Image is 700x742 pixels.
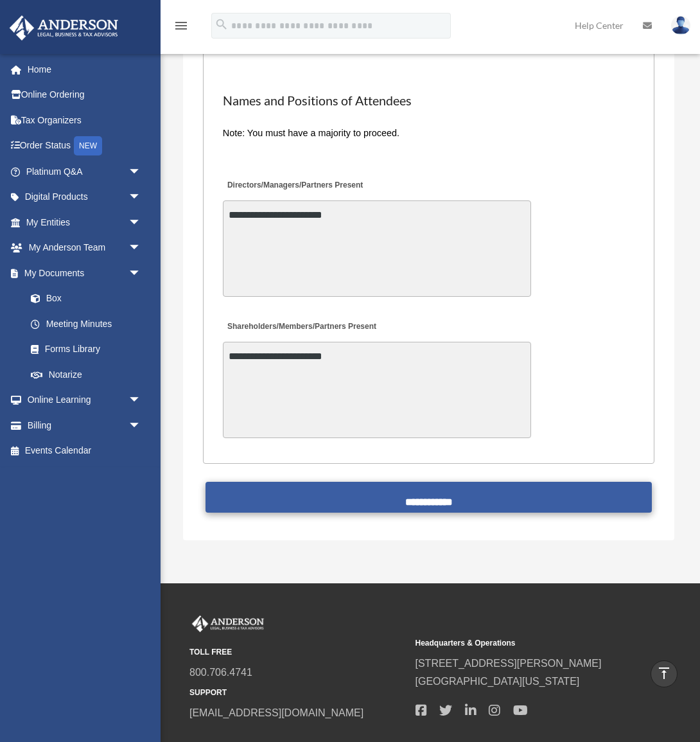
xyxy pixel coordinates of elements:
a: Digital Productsarrow_drop_down [9,184,161,210]
a: Box [18,286,161,312]
a: 800.706.4741 [189,667,252,678]
a: My Anderson Teamarrow_drop_down [9,235,161,261]
small: Headquarters & Operations [416,637,633,650]
label: Directors/Managers/Partners Present [223,177,367,194]
a: Billingarrow_drop_down [9,412,161,438]
a: [GEOGRAPHIC_DATA][US_STATE] [416,676,580,687]
a: Home [9,57,161,82]
a: vertical_align_top [651,660,678,687]
i: vertical_align_top [656,666,672,681]
span: arrow_drop_down [128,235,154,261]
img: User Pic [671,16,690,35]
a: Tax Organizers [9,107,161,133]
span: arrow_drop_down [128,260,154,287]
a: Online Ordering [9,82,161,108]
a: Meeting Minutes [18,311,154,337]
span: arrow_drop_down [128,387,154,414]
img: Anderson Advisors Platinum Portal [6,15,122,40]
a: Online Learningarrow_drop_down [9,387,161,413]
small: TOLL FREE [189,646,407,659]
span: Note: You must have a majority to proceed. [223,128,399,138]
span: arrow_drop_down [128,159,154,185]
a: Platinum Q&Aarrow_drop_down [9,159,161,184]
a: menu [173,22,189,33]
img: Anderson Advisors Platinum Portal [189,615,267,632]
div: NEW [74,136,102,155]
i: menu [173,18,189,33]
h2: Names and Positions of Attendees [223,92,635,110]
small: SUPPORT [189,686,407,700]
a: My Documentsarrow_drop_down [9,260,161,286]
label: Shareholders/Members/Partners Present [223,319,380,336]
a: Notarize [18,362,161,387]
span: arrow_drop_down [128,209,154,236]
span: arrow_drop_down [128,412,154,439]
span: arrow_drop_down [128,184,154,211]
a: [STREET_ADDRESS][PERSON_NAME] [416,658,602,669]
a: Order StatusNEW [9,133,161,159]
a: My Entitiesarrow_drop_down [9,209,161,235]
i: search [214,17,229,31]
a: [EMAIL_ADDRESS][DOMAIN_NAME] [189,707,363,718]
a: Events Calendar [9,438,161,464]
a: Forms Library [18,337,161,362]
